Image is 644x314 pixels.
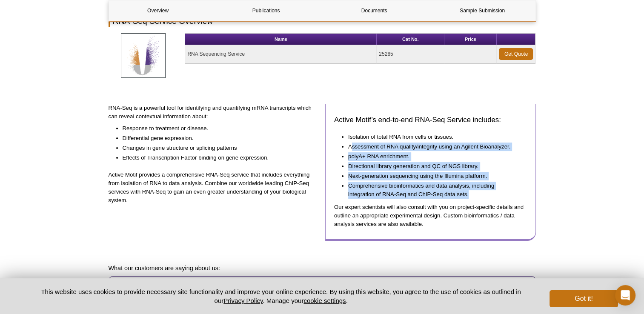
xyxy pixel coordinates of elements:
h4: What our customers are saying about us: [109,264,536,272]
a: Privacy Policy [223,297,263,304]
p: This website uses cookies to provide necessary site functionality and improve your online experie... [26,287,536,305]
div: Open Intercom Messenger [615,285,635,305]
a: Publications [217,0,315,21]
button: cookie settings [303,297,346,304]
a: Sample Submission [433,0,532,21]
li: Response to treatment or disease. [123,123,311,133]
li: Directional library generation and QC of NGS library. [348,161,518,171]
h3: Active Motif’s end-to-end RNA-Seq Service includes: [334,115,527,125]
li: Next-generation sequencing using the Illumina platform. [348,171,518,180]
td: 25285 [377,45,444,63]
li: Differential gene expression. [123,133,311,143]
p: Active Motif provides a comprehensive RNA-Seq service that includes everything from isolation of ... [109,171,319,205]
img: RNA-Seq Services [121,33,166,78]
a: Documents [325,0,424,21]
p: Our expert scientists will also consult with you on project-specific details and outline an appro... [334,203,527,228]
li: Comprehensive bioinformatics and data analysis, including integration of RNA-Seq and ChIP-Seq dat... [348,180,518,199]
td: RNA Sequencing Service [185,45,377,63]
th: Cat No. [377,34,444,45]
th: Price [444,34,497,45]
li: Changes in gene structure or splicing patterns [123,143,311,152]
li: polyA+ RNA enrichment. [348,151,518,161]
a: Get Quote [499,48,533,60]
button: Got it! [550,290,618,307]
p: RNA-Seq is a powerful tool for identifying and quantifying mRNA transcripts which can reveal cont... [109,104,319,121]
th: Name [185,34,377,45]
li: Effects of Transcription Factor binding on gene expression. [123,152,311,162]
li: Assessment of RNA quality/integrity using an Agilent Bioanalyzer. [348,141,518,151]
a: Overview [109,0,207,21]
li: Isolation of total RNA from cells or tissues. [348,131,518,141]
